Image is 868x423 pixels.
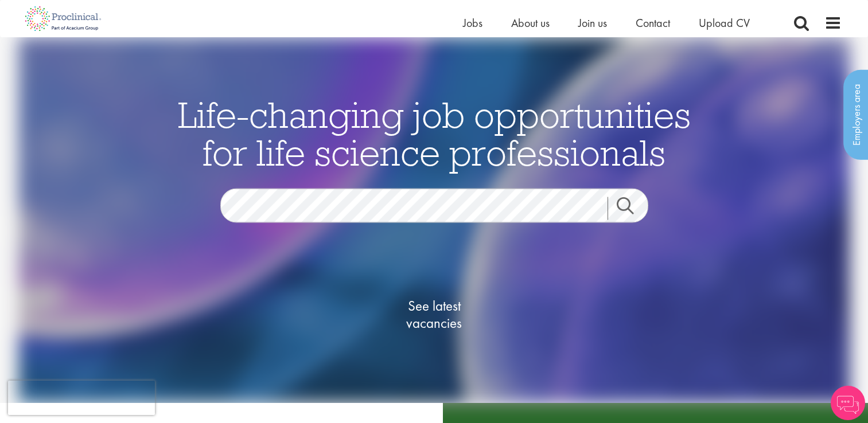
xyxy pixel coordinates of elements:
span: See latest vacancies [377,297,492,331]
a: Join us [578,15,607,30]
img: Chatbot [831,386,865,420]
a: Upload CV [699,15,750,30]
a: About us [511,15,550,30]
iframe: reCAPTCHA [8,381,155,415]
img: candidate home [18,37,850,403]
a: Contact [636,15,670,30]
a: See latestvacancies [377,251,492,377]
a: Jobs [463,15,482,30]
span: Life-changing job opportunities for life science professionals [178,91,691,175]
a: Job search submit button [608,197,657,220]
